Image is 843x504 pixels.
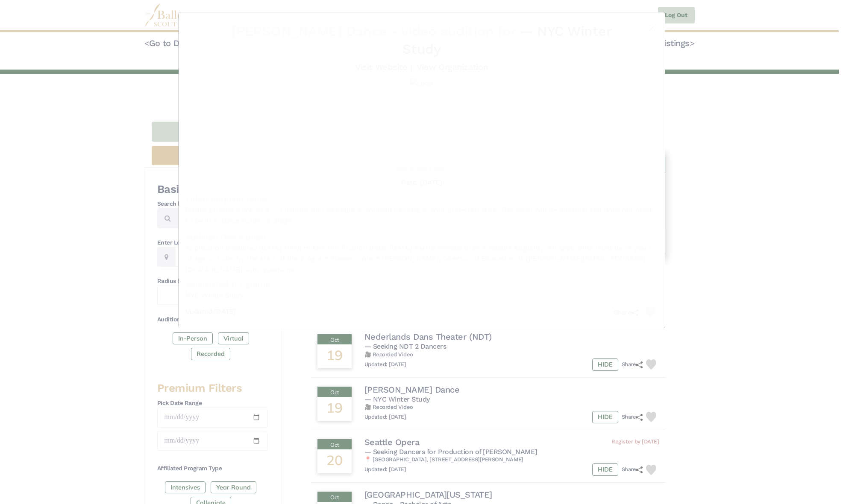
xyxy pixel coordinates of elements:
span: Please provide a link to a 2-3 minute solo example of yourself dancing in your preferred style. T... [185,204,658,226]
img: Logo [408,76,435,161]
span: video audition for [401,23,515,39]
h4: Associated Programs [185,279,658,290]
button: Close [647,23,658,33]
span: [PERSON_NAME] Dance - [232,23,520,39]
h5: [DATE] [185,307,236,316]
h5: Date: [DATE] [401,178,442,186]
h5: Recorded Video [397,165,446,174]
a: NYC Winter Study [185,290,658,301]
h4: Audition Description [185,231,658,242]
h5: Share [613,308,638,317]
a: View Organization [417,62,488,72]
span: Application Deadline: [DATE] 11:59pm EST Notification Date: [DATE] Partial Scholarships Available... [185,242,658,275]
a: Visit Website | [355,62,412,72]
span: Video Requirements: [185,194,269,204]
span: Updated: [185,307,214,315]
span: — NYC Winter Study [402,23,612,57]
